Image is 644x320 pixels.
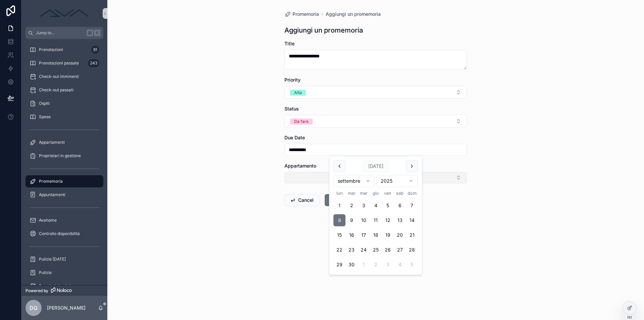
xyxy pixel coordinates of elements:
[91,46,99,54] div: 91
[406,190,418,197] th: domenica
[382,259,394,271] button: venerdì 3 ottobre 2025
[382,229,394,241] button: venerdì 19 settembre 2025
[39,140,65,145] span: Appartamenti
[394,229,406,241] button: sabato 20 settembre 2025
[394,259,406,271] button: sabato 4 ottobre 2025
[284,135,305,140] span: Due Date
[39,283,73,289] span: Prossimi check-in
[30,304,38,312] span: DG
[333,190,345,197] th: lunedì
[406,259,418,271] button: domenica 5 ottobre 2025
[294,90,302,96] div: Alta
[39,74,79,79] span: Check-out imminenti
[370,229,382,241] button: giovedì 18 settembre 2025
[333,214,345,226] button: Today, lunedì 8 settembre 2025, selected
[345,214,358,226] button: martedì 9 settembre 2025
[284,41,294,46] span: Title
[25,189,103,201] a: Appuntamenti
[95,30,100,36] span: K
[25,288,48,293] span: Powered by
[39,231,80,236] span: Controllo disponibilità
[25,136,103,148] a: Appartamenti
[21,285,107,296] a: Powered by
[39,270,52,275] span: Pulizie
[382,199,394,212] button: venerdì 5 settembre 2025
[333,244,345,256] button: lunedì 22 settembre 2025
[25,57,103,69] a: Prenotazioni passate243
[345,244,358,256] button: martedì 23 settembre 2025
[39,257,66,262] span: Pulizie [DATE]
[382,244,394,256] button: venerdì 26 settembre 2025
[382,214,394,226] button: venerdì 12 settembre 2025
[25,84,103,96] a: Check-out passati
[358,190,370,197] th: mercoledì
[358,244,370,256] button: mercoledì 24 settembre 2025
[292,11,319,17] span: Promemoria
[39,192,65,197] span: Appuntamenti
[358,229,370,241] button: mercoledì 17 settembre 2025
[284,172,467,183] button: Select Button
[382,190,394,197] th: venerdì
[370,190,382,197] th: giovedì
[25,97,103,109] a: Ospiti
[345,229,358,241] button: martedì 16 settembre 2025
[284,86,467,99] button: Select Button
[25,111,103,123] a: Spese
[25,228,103,240] a: Controllo disponibilità
[25,175,103,187] a: Promemoria
[25,267,103,279] a: Pulizie
[21,39,107,285] div: scrollable content
[39,87,73,93] span: Check-out passati
[25,71,103,83] a: Check-out imminenti
[326,11,381,17] a: Aggiungi un promemoria
[358,214,370,226] button: mercoledì 10 settembre 2025
[284,163,316,169] span: Appartamento
[370,259,382,271] button: giovedì 2 ottobre 2025
[358,259,370,271] button: mercoledì 1 ottobre 2025
[39,179,63,184] span: Promemoria
[284,106,299,111] span: Status
[47,305,86,311] p: [PERSON_NAME]
[370,199,382,212] button: giovedì 4 settembre 2025
[284,26,363,35] h1: Aggiungi un promemoria
[36,30,84,36] span: Jump to...
[25,214,103,226] a: Avahome
[406,244,418,256] button: domenica 28 settembre 2025
[25,150,103,162] a: Proprietari in gestione
[38,8,91,19] img: App logo
[88,59,99,67] div: 243
[394,214,406,226] button: sabato 13 settembre 2025
[39,47,63,52] span: Prenotazioni
[345,199,358,212] button: martedì 2 settembre 2025
[333,259,345,271] button: lunedì 29 settembre 2025
[25,44,103,56] a: Prenotazioni91
[333,190,418,271] table: settembre 2025
[39,114,51,120] span: Spese
[39,101,50,106] span: Ospiti
[284,77,301,83] span: Priority
[333,229,345,241] button: lunedì 15 settembre 2025
[284,194,319,206] button: Cancel
[39,218,57,223] span: Avahome
[358,199,370,212] button: mercoledì 3 settembre 2025
[333,199,345,212] button: lunedì 1 settembre 2025
[345,190,358,197] th: martedì
[39,60,79,66] span: Prenotazioni passate
[370,214,382,226] button: giovedì 11 settembre 2025
[325,194,357,206] button: Save
[394,190,406,197] th: sabato
[406,229,418,241] button: domenica 21 settembre 2025
[394,199,406,212] button: sabato 6 settembre 2025
[25,27,103,39] button: Jump to...K
[406,214,418,226] button: domenica 14 settembre 2025
[39,153,81,158] span: Proprietari in gestione
[394,244,406,256] button: sabato 27 settembre 2025
[406,199,418,212] button: domenica 7 settembre 2025
[25,253,103,265] a: Pulizie [DATE]
[284,11,319,17] a: Promemoria
[294,119,309,125] div: Da fare
[345,259,358,271] button: martedì 30 settembre 2025
[370,244,382,256] button: giovedì 25 settembre 2025
[25,280,103,292] a: Prossimi check-in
